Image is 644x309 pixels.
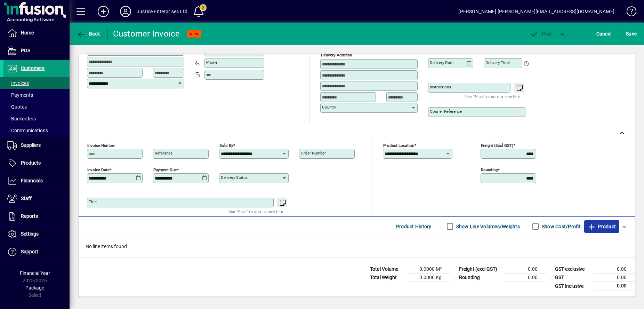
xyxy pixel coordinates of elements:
[393,220,434,233] button: Product History
[3,101,70,113] a: Quotes
[526,27,556,40] button: Post
[322,105,336,110] mat-label: Country
[21,65,45,71] span: Customers
[206,60,217,65] mat-label: Phone
[396,221,432,232] span: Product History
[408,274,450,282] td: 0.0000 Kg
[87,167,110,172] mat-label: Invoice date
[430,85,451,89] mat-label: Instructions
[21,196,32,201] span: Staff
[456,265,504,274] td: Freight (excl GST)
[153,167,177,172] mat-label: Payment due
[3,225,70,243] a: Settings
[481,167,498,172] mat-label: Rounding
[465,93,520,101] mat-hint: Use 'Enter' to start a new line
[77,31,100,37] span: Back
[3,77,70,89] a: Invoices
[485,60,510,65] mat-label: Delivery time
[430,60,453,65] mat-label: Delivery date
[624,27,638,40] button: Save
[301,151,326,156] mat-label: Order number
[190,32,199,36] span: NEW
[228,207,283,215] mat-hint: Use 'Enter' to start a new line
[626,28,637,39] span: ave
[7,104,27,110] span: Quotes
[3,190,70,207] a: Staff
[593,274,635,282] td: 0.00
[25,285,44,291] span: Package
[221,175,248,180] mat-label: Delivery status
[21,249,38,254] span: Support
[21,160,41,166] span: Products
[3,243,70,261] a: Support
[481,143,513,148] mat-label: Freight (excl GST)
[542,31,545,37] span: P
[3,137,70,154] a: Suppliers
[7,116,36,121] span: Backorders
[21,142,41,148] span: Suppliers
[408,265,450,274] td: 0.0000 M³
[219,143,233,148] mat-label: Sold by
[596,28,612,39] span: Cancel
[595,27,613,40] button: Cancel
[21,231,39,237] span: Settings
[540,223,581,230] label: Show Cost/Profit
[114,5,137,18] button: Profile
[7,80,29,86] span: Invoices
[3,89,70,101] a: Payments
[21,48,30,53] span: POS
[92,5,114,18] button: Add
[588,221,616,232] span: Product
[87,143,115,148] mat-label: Invoice number
[383,143,414,148] mat-label: Product location
[552,282,593,291] td: GST inclusive
[552,265,593,274] td: GST exclusive
[3,125,70,136] a: Communications
[3,208,70,225] a: Reports
[89,199,97,204] mat-label: Title
[21,30,34,35] span: Home
[3,42,70,60] a: POS
[20,270,50,276] span: Financial Year
[504,265,546,274] td: 0.00
[530,31,552,37] span: ost
[621,1,635,24] a: Knowledge Base
[3,172,70,190] a: Financials
[593,265,635,274] td: 0.00
[137,6,187,17] div: Justice Enterprises Ltd
[593,282,635,291] td: 0.00
[3,154,70,172] a: Products
[430,109,462,114] mat-label: Courier Reference
[367,265,408,274] td: Total Volume
[155,151,172,156] mat-label: Reference
[367,274,408,282] td: Total Weight
[79,236,635,257] div: No line items found
[3,113,70,125] a: Backorders
[3,24,70,42] a: Home
[504,274,546,282] td: 0.00
[21,213,38,219] span: Reports
[7,128,48,133] span: Communications
[552,274,593,282] td: GST
[456,274,504,282] td: Rounding
[458,6,614,17] div: [PERSON_NAME] [PERSON_NAME][EMAIL_ADDRESS][DOMAIN_NAME]
[584,220,619,233] button: Product
[455,223,520,230] label: Show Line Volumes/Weights
[626,31,629,37] span: S
[21,178,43,183] span: Financials
[113,28,180,39] div: Customer Invoice
[75,27,102,40] button: Back
[70,27,108,40] app-page-header-button: Back
[7,92,33,98] span: Payments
